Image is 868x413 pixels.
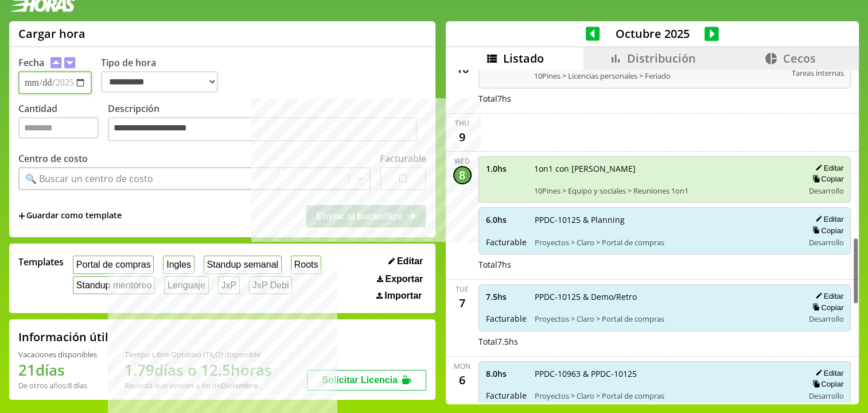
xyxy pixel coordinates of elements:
[600,26,704,41] span: Octubre 2025
[385,274,423,284] span: Exportar
[322,375,398,385] span: Solicitar Licencia
[25,172,153,185] div: 🔍 Buscar un centro de costo
[783,51,815,66] span: Cecos
[18,256,64,268] span: Templates
[18,210,122,222] span: +Guardar como template
[812,291,843,301] button: Editar
[454,156,470,166] div: Wed
[534,71,784,81] span: 10Pines > Licencias personales > Feriado
[486,237,527,248] span: Facturable
[164,276,208,294] button: Lenguaje
[535,391,796,401] span: Proyectos > Claro > Portal de compras
[453,128,472,146] div: 9
[373,273,426,285] button: Exportar
[486,214,527,225] span: 6.0 hs
[791,68,843,78] span: Tareas internas
[486,163,526,174] span: 1.0 hs
[446,70,859,403] div: scrollable content
[204,256,282,273] button: Standup semanal
[18,360,97,380] h1: 21 días
[73,276,155,294] button: Standup mentoreo
[221,380,258,391] b: Diciembre
[453,294,472,312] div: 7
[808,391,843,401] span: Desarrollo
[124,360,272,380] h1: 1.79 días o 12.5 horas
[384,291,422,301] span: Importar
[809,174,843,184] button: Copiar
[534,163,796,174] span: 1on1 con [PERSON_NAME]
[812,214,843,224] button: Editar
[478,259,851,270] div: Total 7 hs
[453,371,472,389] div: 6
[18,102,108,144] label: Cantidad
[486,313,527,324] span: Facturable
[808,186,843,196] span: Desarrollo
[108,117,417,141] textarea: Descripción
[812,368,843,378] button: Editar
[124,380,272,391] div: Recordá que vencen a fin de
[809,379,843,389] button: Copiar
[535,291,796,302] span: PPDC-10125 & Demo/Retro
[535,237,796,248] span: Proyectos > Claro > Portal de compras
[453,166,472,184] div: 8
[534,186,796,196] span: 10Pines > Equipo y sociales > Reuniones 1on1
[535,314,796,324] span: Proyectos > Claro > Portal de compras
[478,93,851,104] div: Total 7 hs
[101,71,218,92] select: Tipo de hora
[486,291,527,302] span: 7.5 hs
[478,336,851,347] div: Total 7.5 hs
[397,256,423,267] span: Editar
[455,118,469,128] div: Thu
[809,303,843,312] button: Copiar
[18,380,97,391] div: De otros años: 8 días
[535,368,796,379] span: PPDC-10963 & PPDC-10125
[18,210,25,222] span: +
[18,117,99,138] input: Cantidad
[108,102,426,144] label: Descripción
[486,368,527,379] span: 8.0 hs
[486,390,527,401] span: Facturable
[218,276,240,294] button: JxP
[73,256,154,273] button: Portal de compras
[18,26,85,41] h1: Cargar hora
[454,361,470,371] div: Mon
[627,51,696,66] span: Distribución
[809,226,843,236] button: Copiar
[535,214,796,225] span: PPDC-10125 & Planning
[291,256,321,273] button: Roots
[456,284,469,294] div: Tue
[18,329,108,345] h2: Información útil
[503,51,544,66] span: Listado
[307,370,426,391] button: Solicitar Licencia
[124,349,272,360] div: Tiempo Libre Optativo (TiLO) disponible
[808,314,843,324] span: Desarrollo
[18,56,44,69] label: Fecha
[808,237,843,248] span: Desarrollo
[101,56,227,94] label: Tipo de hora
[812,163,843,173] button: Editar
[385,256,426,267] button: Editar
[18,152,88,165] label: Centro de costo
[163,256,194,273] button: Ingles
[18,349,97,360] div: Vacaciones disponibles
[249,276,292,294] button: JxP Debi
[380,152,426,165] label: Facturable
